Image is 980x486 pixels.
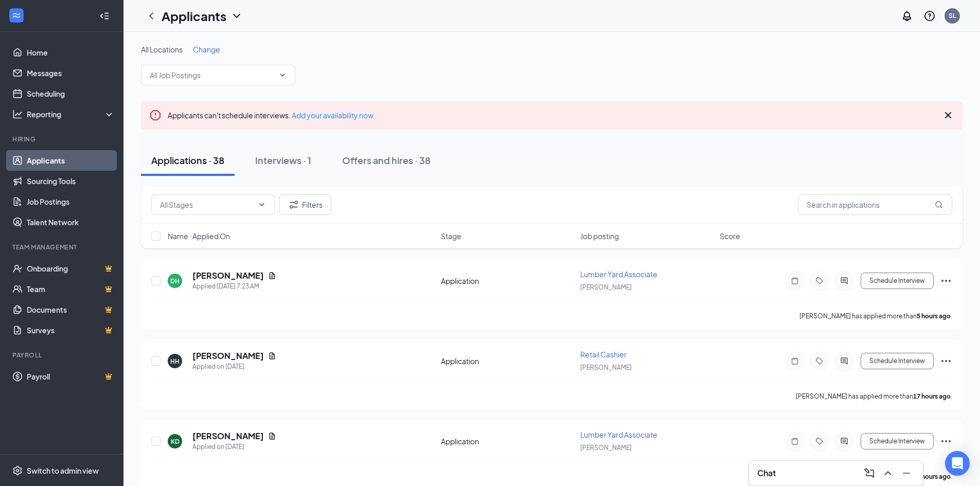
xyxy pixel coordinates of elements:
span: All Locations [141,45,183,54]
h1: Applicants [162,7,226,25]
svg: Note [789,437,801,445]
p: [PERSON_NAME] has applied more than . [799,312,952,320]
svg: MagnifyingGlass [935,201,943,209]
b: 5 hours ago [917,312,951,320]
svg: Notifications [901,10,913,22]
div: Applied on [DATE] [192,442,276,452]
button: Minimize [898,465,915,481]
svg: ChevronUp [882,467,894,479]
svg: Document [268,272,276,280]
span: Lumber Yard Associate [580,430,657,439]
svg: Analysis [12,109,23,119]
svg: ChevronDown [278,71,287,79]
h3: Chat [757,467,776,479]
div: Application [441,276,574,286]
svg: ActiveChat [838,357,850,365]
a: Applicants [27,150,115,171]
div: Applied [DATE] 7:23 AM [192,281,276,292]
div: Application [441,356,574,366]
svg: ChevronLeft [145,10,157,22]
button: Schedule Interview [861,273,934,289]
button: Schedule Interview [861,353,934,369]
div: Application [441,436,574,446]
a: Home [27,42,115,63]
a: Sourcing Tools [27,171,115,191]
svg: Tag [813,437,826,445]
a: SurveysCrown [27,320,115,340]
input: Search in applications [798,194,952,215]
a: TeamCrown [27,279,115,299]
div: Interviews · 1 [255,154,311,167]
div: KD [171,437,180,446]
span: [PERSON_NAME] [580,444,632,452]
button: Schedule Interview [861,433,934,449]
div: Team Management [12,243,113,251]
b: 21 hours ago [913,473,951,480]
svg: Document [268,432,276,440]
svg: ChevronDown [230,10,243,22]
a: Job Postings [27,191,115,212]
svg: Tag [813,277,826,285]
span: [PERSON_NAME] [580,283,632,291]
svg: Ellipses [940,435,952,447]
span: Job posting [580,231,619,241]
button: ComposeMessage [861,465,878,481]
div: Payroll [12,351,113,359]
svg: Collapse [99,11,110,21]
input: All Job Postings [150,69,274,81]
svg: Tag [813,357,826,365]
button: ChevronUp [880,465,896,481]
span: [PERSON_NAME] [580,364,632,371]
span: Stage [441,231,461,241]
svg: ActiveChat [838,277,850,285]
span: Name · Applied On [168,231,230,241]
svg: WorkstreamLogo [11,10,22,21]
span: Lumber Yard Associate [580,269,657,279]
h5: [PERSON_NAME] [192,270,264,281]
div: Applications · 38 [151,154,224,167]
svg: QuestionInfo [923,10,936,22]
a: OnboardingCrown [27,258,115,279]
div: Hiring [12,135,113,143]
div: SL [949,11,956,20]
svg: Note [789,357,801,365]
span: Retail Cashier [580,350,627,359]
a: Scheduling [27,83,115,104]
div: Reporting [27,109,115,119]
svg: ActiveChat [838,437,850,445]
input: All Stages [160,199,254,210]
p: [PERSON_NAME] has applied more than . [796,392,952,401]
svg: Ellipses [940,275,952,287]
span: Change [193,45,220,54]
svg: Settings [12,465,23,476]
svg: Filter [288,199,300,211]
button: Filter Filters [279,194,331,215]
svg: Minimize [900,467,913,479]
svg: Error [149,109,162,121]
div: Open Intercom Messenger [945,451,970,476]
svg: Cross [942,109,954,121]
h5: [PERSON_NAME] [192,430,264,442]
b: 17 hours ago [913,392,951,400]
h5: [PERSON_NAME] [192,350,264,362]
a: PayrollCrown [27,366,115,387]
svg: Document [268,352,276,360]
svg: Note [789,277,801,285]
a: DocumentsCrown [27,299,115,320]
div: DH [170,277,180,285]
svg: ChevronDown [258,201,266,209]
a: Messages [27,63,115,83]
div: Applied on [DATE] [192,362,276,372]
div: Offers and hires · 38 [342,154,431,167]
svg: Ellipses [940,355,952,367]
span: Score [720,231,740,241]
span: Applicants can't schedule interviews. [168,111,373,120]
a: Talent Network [27,212,115,232]
div: Switch to admin view [27,465,99,476]
a: Add your availability now [292,111,373,120]
svg: ComposeMessage [863,467,876,479]
div: HH [170,357,180,366]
